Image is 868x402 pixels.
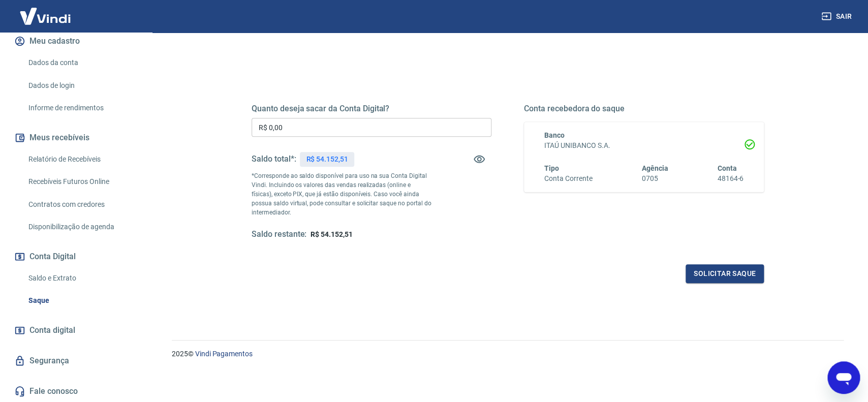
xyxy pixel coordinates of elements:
[544,164,559,172] span: Tipo
[24,217,140,237] a: Disponibilização de agenda
[311,230,352,238] span: R$ 54.152,51
[24,52,140,73] a: Dados da conta
[642,164,668,172] span: Agência
[819,7,856,26] button: Sair
[12,245,140,268] button: Conta Digital
[24,149,140,170] a: Relatório de Recebíveis
[24,75,140,96] a: Dados de login
[544,131,565,139] span: Banco
[29,323,75,337] span: Conta digital
[24,98,140,118] a: Informe de rendimentos
[252,104,491,114] h5: Quanto deseja sacar da Conta Digital?
[717,173,743,184] h6: 48164-6
[24,171,140,192] a: Recebíveis Futuros Online
[524,104,764,114] h5: Conta recebedora do saque
[172,349,844,359] p: 2025 ©
[195,350,253,358] a: Vindi Pagamentos
[306,154,348,165] p: R$ 54.152,51
[544,140,743,151] h6: ITAÚ UNIBANCO S.A.
[544,173,592,184] h6: Conta Corrente
[12,30,140,52] button: Meu cadastro
[12,350,140,372] a: Segurança
[642,173,668,184] h6: 0705
[12,1,78,32] img: Vindi
[24,290,140,311] a: Saque
[12,319,140,342] a: Conta digital
[24,268,140,289] a: Saldo e Extrato
[12,127,140,149] button: Meus recebíveis
[252,229,306,240] h5: Saldo restante:
[24,194,140,215] a: Contratos com credores
[827,361,860,394] iframe: Botão para abrir a janela de mensagens
[252,154,296,164] h5: Saldo total*:
[252,171,431,217] p: *Corresponde ao saldo disponível para uso na sua Conta Digital Vindi. Incluindo os valores das ve...
[717,164,736,172] span: Conta
[686,264,764,283] button: Solicitar saque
